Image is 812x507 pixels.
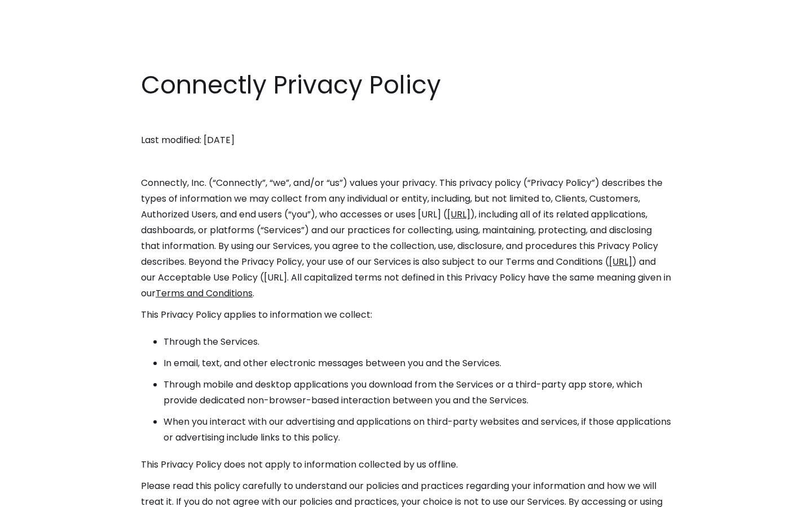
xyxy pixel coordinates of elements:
[141,457,671,473] p: This Privacy Policy does not apply to information collected by us offline.
[141,307,671,323] p: This Privacy Policy applies to information we collect:
[11,486,68,503] aside: Language selected: English
[141,175,671,301] p: Connectly, Inc. (“Connectly”, “we”, and/or “us”) values your privacy. This privacy policy (“Priva...
[141,111,671,127] p: ‍
[164,355,671,371] li: In email, text, and other electronic messages between you and the Services.
[141,132,671,148] p: Last modified: [DATE]
[609,255,632,268] a: [URL]
[164,414,671,446] li: When you interact with our advertising and applications on third-party websites and services, if ...
[164,334,671,350] li: Through the Services.
[447,208,470,221] a: [URL]
[156,287,253,300] a: Terms and Conditions
[23,487,68,503] ul: Language list
[141,68,671,103] h1: Connectly Privacy Policy
[141,154,671,170] p: ‍
[164,377,671,408] li: Through mobile and desktop applications you download from the Services or a third-party app store...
